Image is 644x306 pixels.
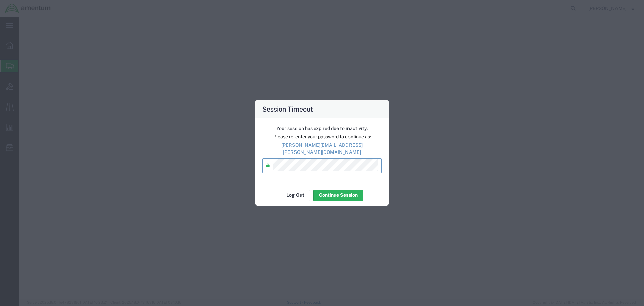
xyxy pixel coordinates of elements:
[262,133,382,140] p: Please re-enter your password to continue as:
[262,125,382,132] p: Your session has expired due to inactivity.
[313,190,363,201] button: Continue Session
[262,104,313,114] h4: Session Timeout
[281,190,310,201] button: Log Out
[262,142,382,156] p: [PERSON_NAME][EMAIL_ADDRESS][PERSON_NAME][DOMAIN_NAME]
